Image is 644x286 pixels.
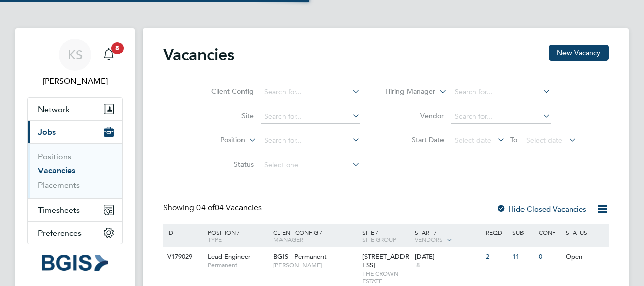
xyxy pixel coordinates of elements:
[273,235,303,243] span: Manager
[362,270,410,285] span: THE CROWN ESTATE
[507,133,520,147] span: To
[563,224,607,241] div: Status
[196,203,262,213] span: 04 Vacancies
[483,247,509,266] div: 2
[195,160,254,169] label: Status
[200,224,271,248] div: Position /
[28,143,122,198] div: Jobs
[536,247,562,266] div: 0
[38,152,71,161] a: Positions
[27,75,123,87] span: Kyriacos Savva
[187,135,245,146] label: Position
[386,111,444,120] label: Vendor
[415,235,443,243] span: Vendors
[261,110,360,124] input: Search for...
[359,224,413,248] div: Site /
[196,203,215,213] span: 04 of
[99,39,119,71] a: 8
[451,110,551,124] input: Search for...
[28,222,122,244] button: Preferences
[510,247,536,266] div: 11
[536,224,562,241] div: Conf
[111,42,124,54] span: 8
[377,87,435,97] label: Hiring Manager
[483,224,509,241] div: Reqd
[42,255,108,271] img: bgis-logo-retina.png
[38,180,80,190] a: Placements
[165,224,200,241] div: ID
[261,85,360,99] input: Search for...
[208,235,222,243] span: Type
[261,134,360,148] input: Search for...
[163,203,264,213] div: Showing
[165,247,200,266] div: V179029
[38,127,56,137] span: Jobs
[28,98,122,120] button: Network
[261,158,360,172] input: Select one
[195,87,254,96] label: Client Config
[27,255,123,271] a: Go to home page
[208,252,251,261] span: Lead Engineer
[28,121,122,143] button: Jobs
[362,252,409,269] span: [STREET_ADDRESS]
[451,85,551,99] input: Search for...
[38,205,80,215] span: Timesheets
[415,261,421,270] span: 8
[163,45,234,65] h2: Vacancies
[510,224,536,241] div: Sub
[208,261,268,269] span: Permanent
[195,111,254,120] label: Site
[273,261,357,269] span: [PERSON_NAME]
[386,135,444,145] label: Start Date
[68,48,83,61] span: KS
[273,252,327,261] span: BGIS - Permanent
[455,136,491,145] span: Select date
[412,224,483,249] div: Start /
[415,253,480,261] div: [DATE]
[38,104,70,114] span: Network
[38,228,82,238] span: Preferences
[271,224,359,248] div: Client Config /
[563,247,607,266] div: Open
[27,39,123,87] a: KS[PERSON_NAME]
[526,136,562,145] span: Select date
[362,235,396,243] span: Site Group
[28,199,122,221] button: Timesheets
[496,204,586,214] label: Hide Closed Vacancies
[38,166,75,175] a: Vacancies
[549,45,609,61] button: New Vacancy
